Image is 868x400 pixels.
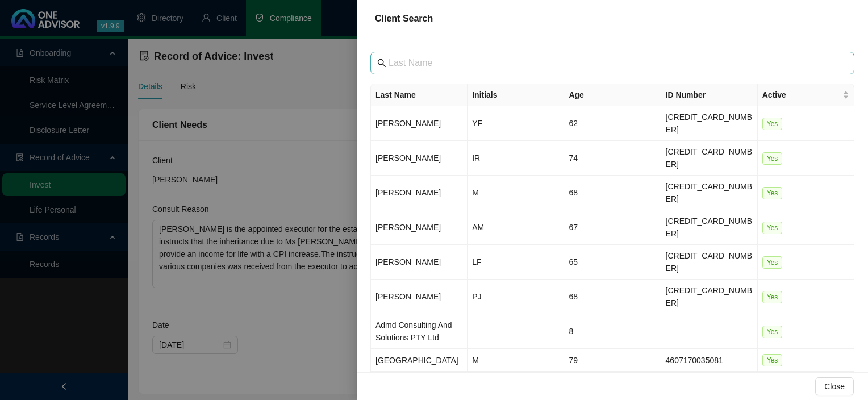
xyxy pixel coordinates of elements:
[762,152,783,165] span: Yes
[758,84,854,106] th: Active
[569,327,573,336] span: 8
[371,141,468,176] td: [PERSON_NAME]
[762,354,783,366] span: Yes
[377,59,386,68] span: search
[468,106,564,141] td: YF
[762,89,840,101] span: Active
[661,210,758,245] td: [CREDIT_CARD_NUMBER]
[762,118,783,130] span: Yes
[371,245,468,280] td: [PERSON_NAME]
[564,84,661,106] th: Age
[371,349,468,372] td: [GEOGRAPHIC_DATA]
[661,176,758,210] td: [CREDIT_CARD_NUMBER]
[762,222,783,234] span: Yes
[569,119,578,128] span: 62
[371,176,468,210] td: [PERSON_NAME]
[375,14,433,23] span: Client Search
[371,280,468,314] td: [PERSON_NAME]
[762,256,783,269] span: Yes
[468,349,564,372] td: M
[468,280,564,314] td: PJ
[389,56,838,70] input: Last Name
[371,210,468,245] td: [PERSON_NAME]
[824,380,845,393] span: Close
[569,292,578,301] span: 68
[468,176,564,210] td: M
[371,84,468,106] th: Last Name
[661,280,758,314] td: [CREDIT_CARD_NUMBER]
[815,377,854,395] button: Close
[371,106,468,141] td: [PERSON_NAME]
[661,106,758,141] td: [CREDIT_CARD_NUMBER]
[762,326,783,338] span: Yes
[661,84,758,106] th: ID Number
[468,245,564,280] td: LF
[468,84,564,106] th: Initials
[569,153,578,163] span: 74
[569,223,578,232] span: 67
[661,349,758,372] td: 4607170035081
[569,188,578,197] span: 68
[762,291,783,303] span: Yes
[661,141,758,176] td: [CREDIT_CARD_NUMBER]
[468,210,564,245] td: AM
[569,356,578,365] span: 79
[371,314,468,349] td: Admd Consulting And Solutions PTY Ltd
[569,257,578,266] span: 65
[468,141,564,176] td: IR
[762,187,783,199] span: Yes
[661,245,758,280] td: [CREDIT_CARD_NUMBER]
